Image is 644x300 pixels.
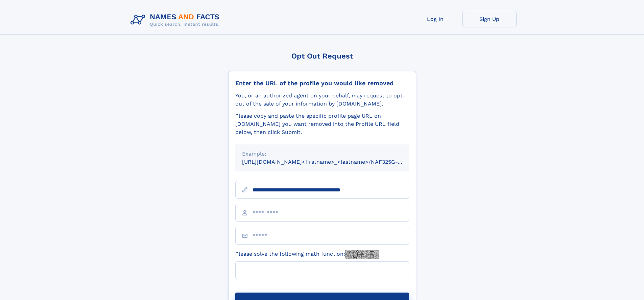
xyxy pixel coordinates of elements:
img: Logo Names and Facts [128,11,225,29]
div: Enter the URL of the profile you would like removed [235,79,409,87]
a: Log In [408,11,462,27]
div: Example: [242,150,402,158]
div: Opt Out Request [228,52,416,60]
label: Please solve the following math function: [235,250,379,259]
small: [URL][DOMAIN_NAME]<firstname>_<lastname>/NAF325G-xxxxxxxx [242,159,422,165]
div: You, or an authorized agent on your behalf, may request to opt-out of the sale of your informatio... [235,92,409,108]
a: Sign Up [462,11,517,27]
div: Please copy and paste the specific profile page URL on [DOMAIN_NAME] you want removed into the Pr... [235,112,409,136]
